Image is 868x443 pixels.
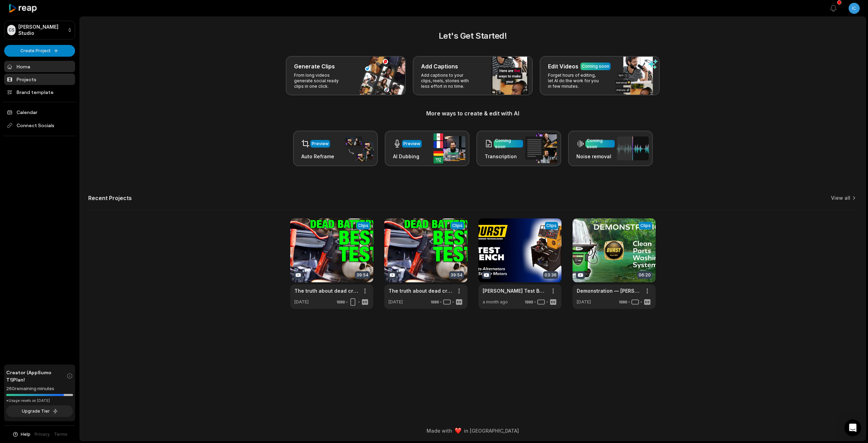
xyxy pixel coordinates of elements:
[831,195,850,201] a: View all
[312,141,329,147] div: Preview
[21,431,30,437] span: Help
[421,62,458,70] h3: Add Captions
[54,431,67,437] a: Terms
[301,153,334,160] h3: Auto Reframe
[294,287,358,294] a: The truth about dead cranking batteries - and how to test them properly | Auto Expert [PERSON_NAME]
[587,138,613,150] div: Coming soon
[483,287,546,294] a: [PERSON_NAME] Test Benches: Australian-Made Excellence for Alternator and Starter Motor Testing
[12,431,30,437] button: Help
[548,62,578,70] h3: Edit Videos
[86,427,859,434] div: Made with in [GEOGRAPHIC_DATA]
[548,73,602,89] p: Forget hours of editing, let AI do the work for you in few minutes.
[4,74,75,85] a: Projects
[393,153,422,160] h3: AI Dubbing
[88,109,857,117] h3: More ways to create & edit with AI
[6,369,66,383] span: Creator (AppSumo T1) Plan!
[389,287,452,294] a: The truth about dead cranking batteries - and how to test them properly | Auto Expert [PERSON_NAME]
[294,62,335,70] h3: Generate Clips
[421,73,475,89] p: Add captions to your clips, reels, stories with less effort in no time.
[4,119,75,132] span: Connect Socials
[4,61,75,72] a: Home
[88,30,857,42] h2: Let's Get Started!
[35,431,50,437] a: Privacy
[433,133,465,163] img: ai_dubbing.png
[6,385,73,392] div: 260 remaining minutes
[485,153,523,160] h3: Transcription
[495,138,522,150] div: Coming soon
[403,141,420,147] div: Preview
[617,136,649,160] img: noise_removal.png
[7,25,16,35] div: CS
[582,63,609,69] div: Coming soon
[4,106,75,118] a: Calendar
[455,428,461,434] img: heart emoji
[294,73,348,89] p: From long videos generate social ready clips in one click.
[4,86,75,98] a: Brand template
[525,133,557,163] img: transcription.png
[18,24,65,36] p: [PERSON_NAME] Studio
[342,135,374,162] img: auto_reframe.png
[4,45,75,57] button: Create Project
[577,287,640,294] a: Demonstration — [PERSON_NAME] SmartWasher Bioremediating Parts Washing System
[844,420,861,436] div: Open Intercom Messenger
[88,195,132,201] h2: Recent Projects
[6,398,73,403] div: *Usage resets on [DATE]
[6,405,73,417] button: Upgrade Tier
[576,153,615,160] h3: Noise removal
